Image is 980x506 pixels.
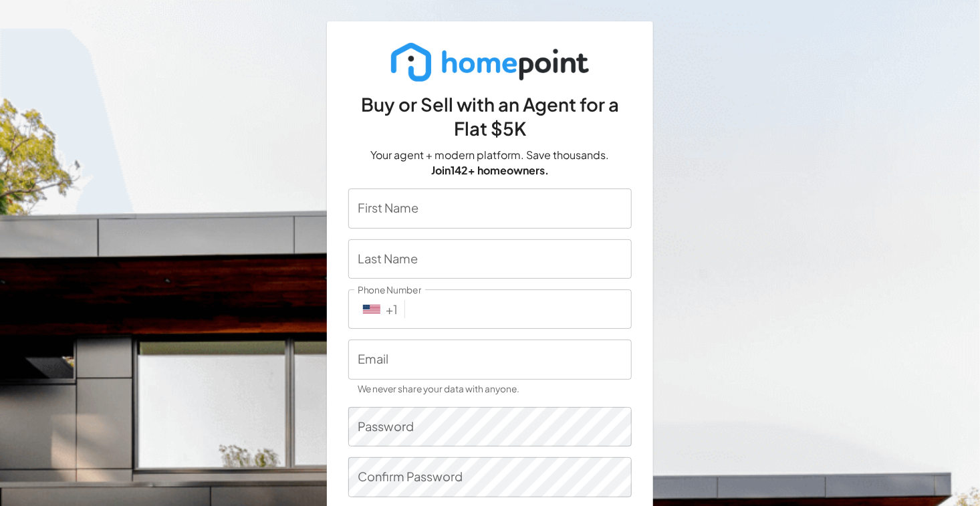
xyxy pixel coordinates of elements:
[431,163,549,177] b: Join 142 + homeowners.
[348,92,632,141] h5: Buy or Sell with an Agent for a Flat $5K
[391,43,590,82] img: new_logo_light.png
[358,382,622,397] p: We never share your data with anyone.
[358,283,421,297] label: Phone Number
[348,148,632,178] p: Your agent + modern platform. Save thousands.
